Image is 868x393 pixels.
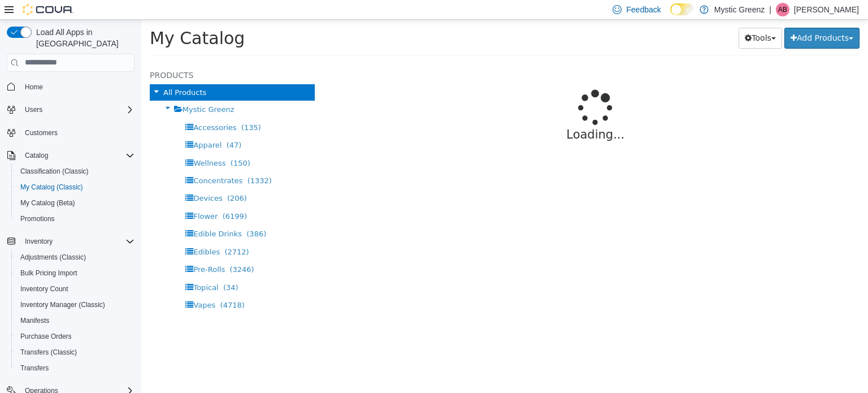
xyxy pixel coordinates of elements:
[643,8,718,29] button: Add Products
[52,139,84,148] span: Wellness
[20,103,134,116] span: Users
[16,298,110,312] a: Inventory Manager (Classic)
[11,211,139,227] button: Promotions
[16,361,53,375] a: Transfers
[11,195,139,211] button: My Catalog (Beta)
[16,165,93,178] a: Classification (Classic)
[25,151,48,160] span: Catalog
[2,102,139,118] button: Users
[52,210,101,218] span: Edible Drinks
[714,3,765,16] p: Mystic Greenz
[20,126,134,140] span: Customers
[106,157,131,165] span: (1332)
[16,180,88,194] a: My Catalog (Classic)
[626,4,661,15] span: Feedback
[2,79,139,95] button: Home
[83,228,107,236] span: (2712)
[52,157,101,165] span: Concentrates
[11,163,139,179] button: Classification (Classic)
[89,139,109,148] span: (150)
[16,314,134,327] span: Manifests
[11,249,139,265] button: Adjustments (Classic)
[8,8,103,28] span: My Catalog
[16,251,134,264] span: Adjustments (Classic)
[41,85,93,94] span: Mystic Greenz
[20,126,62,140] a: Customers
[2,148,139,163] button: Catalog
[20,198,75,208] span: My Catalog (Beta)
[597,8,641,29] button: Tools
[32,27,134,49] span: Load All Apps in [GEOGRAPHIC_DATA]
[16,361,134,375] span: Transfers
[16,298,134,312] span: Inventory Manager (Classic)
[16,330,76,343] a: Purchase Orders
[20,80,47,94] a: Home
[11,313,139,329] button: Manifests
[86,174,106,183] span: (206)
[52,264,77,272] span: Topical
[16,196,134,210] span: My Catalog (Beta)
[11,344,139,360] button: Transfers (Classic)
[52,174,81,183] span: Devices
[11,329,139,344] button: Purchase Orders
[16,282,134,296] span: Inventory Count
[20,149,134,162] span: Catalog
[81,192,106,201] span: (6199)
[85,121,101,129] span: (47)
[16,346,134,359] span: Transfers (Classic)
[11,360,139,376] button: Transfers
[20,300,105,309] span: Inventory Manager (Classic)
[11,297,139,313] button: Inventory Manager (Classic)
[88,245,112,254] span: (3246)
[8,49,173,62] h5: Products
[52,228,79,236] span: Edibles
[52,245,84,254] span: Pre-Rolls
[20,316,49,325] span: Manifests
[79,281,103,290] span: (4718)
[778,3,787,16] span: AB
[23,4,73,15] img: Cova
[16,266,82,280] a: Bulk Pricing Import
[25,128,58,137] span: Customers
[25,105,42,114] span: Users
[16,212,59,226] a: Promotions
[16,266,134,280] span: Bulk Pricing Import
[52,192,76,201] span: Flower
[20,364,49,373] span: Transfers
[16,180,134,194] span: My Catalog (Classic)
[20,103,47,116] button: Users
[52,281,74,290] span: Vapes
[20,235,134,248] span: Inventory
[20,235,57,248] button: Inventory
[20,284,68,293] span: Inventory Count
[16,196,80,210] a: My Catalog (Beta)
[20,214,55,223] span: Promotions
[16,282,73,296] a: Inventory Count
[16,346,81,359] a: Transfers (Classic)
[20,183,83,192] span: My Catalog (Classic)
[20,167,89,176] span: Classification (Classic)
[25,83,43,92] span: Home
[22,68,65,77] span: All Products
[11,265,139,281] button: Bulk Pricing Import
[2,234,139,249] button: Inventory
[20,269,77,278] span: Bulk Pricing Import
[2,124,139,141] button: Customers
[11,179,139,195] button: My Catalog (Classic)
[224,106,685,124] p: Loading...
[52,103,95,112] span: Accessories
[16,212,134,226] span: Promotions
[20,80,134,94] span: Home
[670,15,671,16] span: Dark Mode
[776,3,789,16] div: Angela Brown
[100,103,120,112] span: (135)
[20,149,53,162] button: Catalog
[794,3,859,16] p: [PERSON_NAME]
[25,237,53,246] span: Inventory
[52,121,80,129] span: Apparel
[20,332,72,341] span: Purchase Orders
[105,210,125,218] span: (386)
[769,3,771,16] p: |
[670,3,694,15] input: Dark Mode
[20,253,86,262] span: Adjustments (Classic)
